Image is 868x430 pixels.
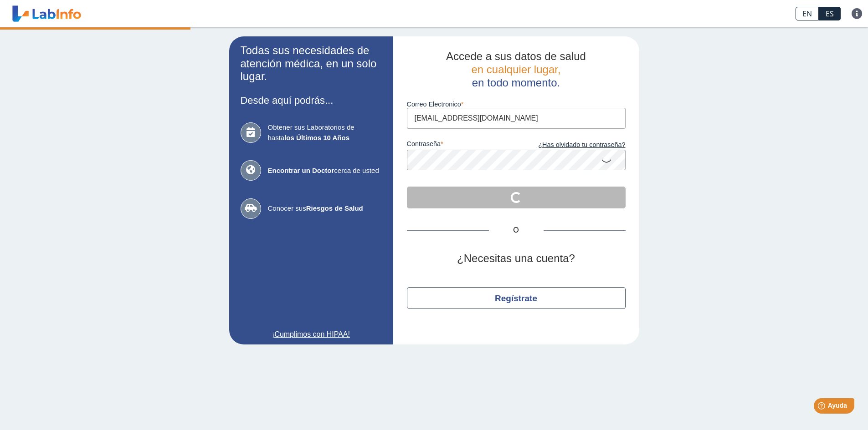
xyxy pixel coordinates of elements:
b: Riesgos de Salud [306,204,363,212]
a: ¿Has olvidado tu contraseña? [516,140,626,150]
a: ¡Cumplimos con HIPAA! [241,329,382,340]
span: cerca de usted [268,166,382,176]
button: Regístrate [407,287,626,309]
a: ES [819,7,841,20]
label: Correo Electronico [407,101,626,108]
a: EN [796,7,819,20]
span: en cualquier lugar, [471,63,560,76]
span: Conocer sus [268,203,382,214]
h2: ¿Necesitas una cuenta? [407,252,626,265]
span: O [489,225,544,236]
span: Obtener sus Laboratorios de hasta [268,122,382,143]
label: contraseña [407,140,516,150]
b: Encontrar un Doctor [268,167,334,174]
h3: Desde aquí podrás... [241,95,382,106]
h2: Todas sus necesidades de atención médica, en un solo lugar. [241,44,382,83]
span: Accede a sus datos de salud [446,50,586,62]
span: en todo momento. [472,76,560,89]
iframe: Help widget launcher [787,395,858,420]
b: los Últimos 10 Años [284,134,349,142]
